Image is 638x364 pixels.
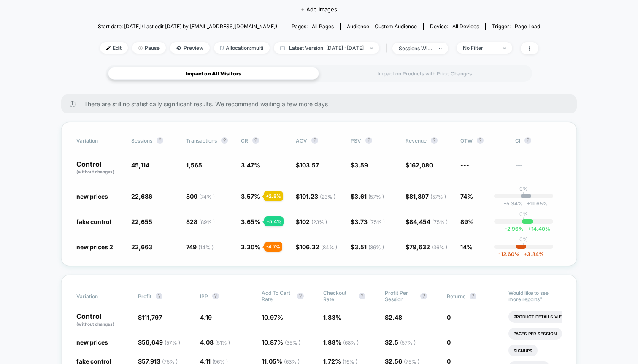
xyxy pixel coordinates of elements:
span: -2.96 % [505,226,524,232]
span: Custom Audience [375,23,417,30]
span: 1.88 % [323,339,359,346]
span: 10.97 % [262,314,283,321]
span: 22,663 [131,243,152,251]
span: Profit Per Session [385,290,416,302]
button: ? [311,137,318,144]
span: 0 [447,314,451,321]
span: 22,686 [131,193,152,200]
span: 11.65 % [523,200,548,207]
span: Add To Cart Rate [262,290,293,302]
div: + 2.8 % [264,191,283,201]
li: Product Details Views Rate [508,311,586,323]
p: | [523,243,524,249]
span: $ [406,218,448,225]
span: + [528,226,531,232]
span: --- [460,162,469,169]
span: 2.48 [389,314,402,321]
span: ( 57 % ) [430,194,446,200]
button: ? [221,137,228,144]
span: 45,114 [131,162,149,169]
div: Pages: [292,23,334,30]
span: 809 [186,193,215,200]
span: 106.32 [300,243,337,251]
span: 0 [447,339,451,346]
div: No Filter [463,45,497,51]
button: ? [156,293,162,299]
span: Preview [170,42,210,54]
span: $ [296,243,337,251]
span: 3.61 [354,193,384,200]
span: ( 35 % ) [285,340,300,346]
p: 0% [519,236,528,243]
button: ? [365,137,372,144]
span: 14% [460,243,473,251]
span: Allocation: multi [214,42,270,54]
span: | [384,42,392,54]
span: 749 [186,243,214,251]
span: ( 36 % ) [368,244,384,251]
span: Latest Version: [DATE] - [DATE] [274,42,379,54]
span: 828 [186,218,215,225]
span: Start date: [DATE] (Last edit [DATE] by [EMAIL_ADDRESS][DOMAIN_NAME]) [98,23,277,30]
span: $ [138,339,180,346]
span: $ [296,193,335,200]
p: | [523,192,524,198]
button: ? [157,137,163,144]
span: 81,897 [409,193,446,200]
span: 3.47 % [241,162,260,169]
span: 1,565 [186,162,202,169]
button: ? [524,137,531,144]
span: 89% [460,218,474,225]
p: Would like to see more reports? [508,290,562,302]
span: $ [296,162,319,169]
span: (without changes) [76,169,114,174]
span: Sessions [131,138,152,144]
span: IPP [200,293,208,299]
span: 3.30 % [241,243,260,251]
span: $ [406,243,447,251]
img: end [138,46,143,50]
span: $ [385,339,416,346]
span: Revenue [406,138,427,144]
span: Page Load [515,23,540,30]
span: ( 75 % ) [369,219,385,225]
span: ( 23 % ) [320,194,335,200]
span: 74% [460,193,473,200]
span: 3.84 % [519,251,544,257]
span: $ [351,193,384,200]
span: + Add Images [301,6,337,13]
span: 3.51 [354,243,384,251]
span: + [524,251,527,257]
span: Device: [423,23,485,30]
span: $ [406,162,433,169]
button: ? [359,293,365,299]
span: fake control [76,218,111,225]
img: calendar [280,46,285,50]
span: ( 14 % ) [198,244,214,251]
img: end [503,47,506,49]
div: Impact on All Visitors [108,67,319,80]
button: ? [252,137,259,144]
span: Variation [76,137,123,144]
span: $ [351,162,368,169]
img: edit [106,46,111,50]
img: end [439,48,442,49]
span: $ [351,243,384,251]
img: rebalance [220,46,224,50]
button: ? [431,137,438,144]
span: new prices [76,193,108,200]
span: new prices [76,339,108,346]
span: 3.57 % [241,193,260,200]
span: new prices 2 [76,243,113,251]
span: ( 57 % ) [165,340,180,346]
span: $ [385,314,402,321]
div: sessions with impression [399,45,433,51]
span: ( 51 % ) [215,340,230,346]
span: 10.87 % [262,339,300,346]
span: ( 89 % ) [199,219,215,225]
span: ( 57 % ) [400,340,416,346]
div: Trigger: [492,23,540,30]
div: - 4.7 % [264,242,282,252]
span: 101.23 [300,193,335,200]
span: Variation [76,290,123,302]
